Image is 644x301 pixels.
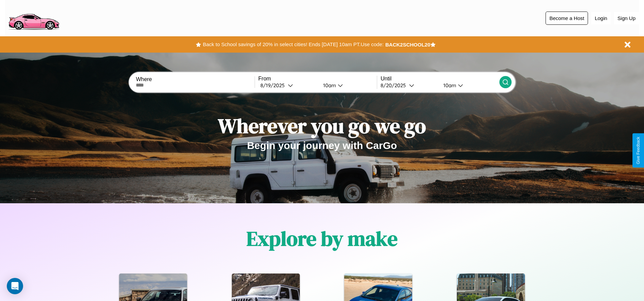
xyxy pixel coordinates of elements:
[258,82,318,89] button: 8/19/2025
[381,76,499,82] label: Until
[381,82,409,89] div: 8 / 20 / 2025
[440,82,458,89] div: 10am
[320,82,338,89] div: 10am
[136,76,254,82] label: Where
[5,3,62,32] img: logo
[438,82,499,89] button: 10am
[260,82,288,89] div: 8 / 19 / 2025
[318,82,377,89] button: 10am
[7,278,23,294] div: Open Intercom Messenger
[546,12,588,25] button: Become a Host
[385,42,430,48] b: BACK2SCHOOL20
[201,40,385,49] button: Back to School savings of 20% in select cities! Ends [DATE] 10am PT.Use code:
[636,137,641,164] div: Give Feedback
[246,225,398,252] h1: Explore by make
[591,12,611,24] button: Login
[614,12,639,24] button: Sign Up
[258,76,377,82] label: From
